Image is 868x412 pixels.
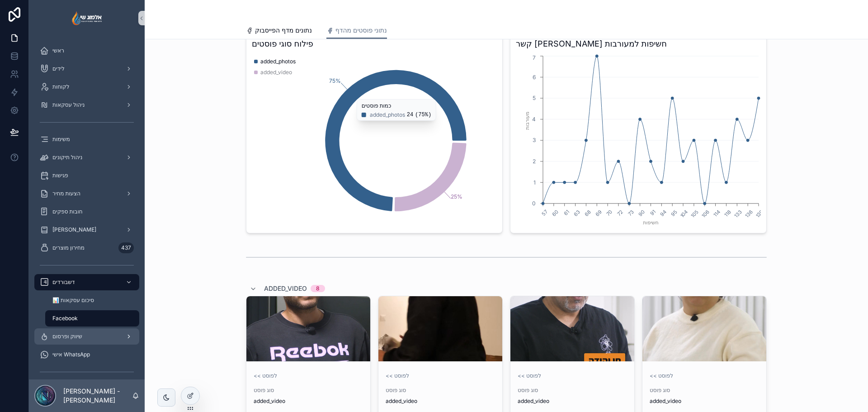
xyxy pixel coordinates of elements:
[594,208,603,218] text: 69
[659,208,668,218] text: 94
[533,158,536,165] tspan: 2
[52,190,80,197] span: הצעות מחיר
[643,219,659,226] tspan: חשיפות
[52,136,70,143] span: משימות
[52,297,94,304] span: 📊 סיכום עסקאות
[34,240,139,256] a: מחירון מוצרים437
[52,279,75,286] span: דשבורדים
[254,398,363,405] span: added_video
[52,47,64,54] span: ראשי
[637,208,646,218] text: 90
[34,79,139,95] a: לקוחות
[264,284,307,293] span: added_video
[260,69,292,76] span: added_video
[679,208,689,219] text: 104
[518,387,627,394] span: סוג פוסט
[118,242,134,253] div: 437
[533,74,536,81] tspan: 6
[516,54,761,227] div: chart
[45,292,139,308] a: 📊 סיכום עסקאות
[34,43,139,59] a: ראשי
[34,149,139,166] a: ניהול תיקונים
[533,179,536,186] tspan: 1
[246,22,312,40] a: נתונים מדף הפייסבוק
[524,112,530,130] tspan: מעורבות
[650,387,759,394] span: סוג פוסט
[34,222,139,238] a: [PERSON_NAME]
[386,398,495,405] span: added_video
[52,83,70,90] span: לקוחות
[723,208,732,218] text: 118
[34,167,139,184] a: פגישות
[52,226,96,233] span: [PERSON_NAME]
[52,101,85,109] span: ניהול עסקאות
[532,200,536,207] tspan: 0
[670,208,679,218] text: 95
[254,372,277,379] a: << לפוסט
[316,285,320,292] div: 8
[34,61,139,77] a: לידים
[34,204,139,220] a: חובות ספקים
[627,208,635,217] text: 73
[551,208,560,218] text: 60
[34,185,139,202] a: הצעות מחיר
[386,387,495,394] span: סוג פוסט
[52,208,83,215] span: חובות ספקים
[63,387,132,405] p: [PERSON_NAME] - [PERSON_NAME]
[329,77,341,84] tspan: 75%
[254,387,363,394] span: סוג פוסט
[533,137,536,143] tspan: 3
[45,310,139,327] a: Facebook
[52,65,65,72] span: לידים
[52,244,85,251] span: מחירון מוצרים
[532,116,536,123] tspan: 4
[29,36,145,379] div: scrollable content
[744,208,754,219] text: 136
[52,154,82,161] span: ניהול תיקונים
[690,208,700,219] text: 105
[335,26,387,35] span: נתוני פוסטים מהדף
[540,208,549,217] text: 57
[650,398,759,405] span: added_video
[451,193,462,200] tspan: 25%
[605,208,613,217] text: 70
[616,208,624,217] text: 72
[583,208,592,218] text: 68
[52,172,68,179] span: פגישות
[52,333,82,340] span: שיווק ופרסום
[34,328,139,345] a: שיווק ופרסום
[52,351,90,358] span: אישי WhatsApp
[518,398,627,405] span: added_video
[252,38,497,50] h3: פילוח סוגי פוסטים
[516,38,761,50] h3: קשר [PERSON_NAME] חשיפות למעורבות
[701,208,711,219] text: 106
[34,97,139,113] a: ניהול עסקאות
[52,315,78,322] span: Facebook
[386,372,409,379] a: << לפוסט
[533,54,536,61] tspan: 7
[252,54,497,227] div: chart
[260,58,296,65] span: added_photos
[326,22,387,39] a: נתוני פוסטים מהדף
[34,274,139,290] a: דשבורדים
[712,208,722,218] text: 114
[649,208,657,217] text: 91
[34,131,139,147] a: משימות
[572,208,581,218] text: 63
[733,208,743,219] text: 133
[518,372,541,379] a: << לפוסט
[755,208,765,219] text: 139
[72,11,101,25] img: App logo
[562,208,571,217] text: 61
[255,26,312,35] span: נתונים מדף הפייסבוק
[650,372,673,379] a: << לפוסט
[533,95,536,101] tspan: 5
[34,346,139,363] a: אישי WhatsApp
